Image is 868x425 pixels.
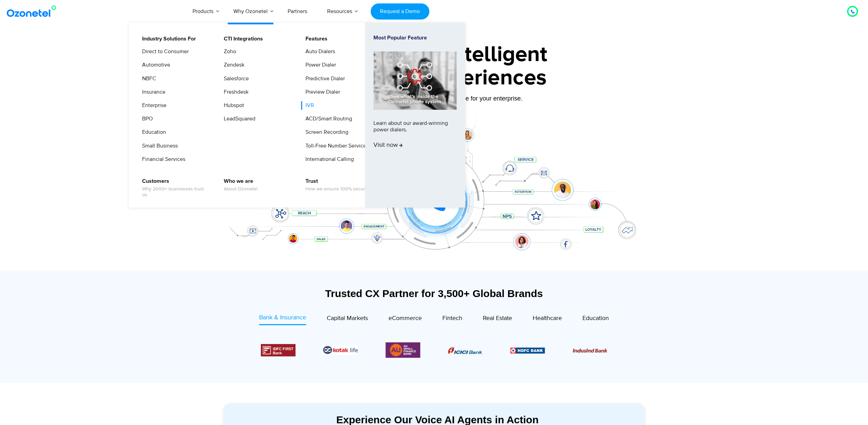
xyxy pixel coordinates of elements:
img: Picture10.png [573,349,607,353]
a: Real Estate [483,313,512,325]
div: Trusted CX Partner for 3,500+ Global Brands [223,287,645,299]
div: 2 / 6 [510,346,545,354]
a: Toll-Free Number Services [301,142,370,150]
span: Fintech [442,315,462,322]
div: 6 / 6 [385,341,420,359]
a: Hubspot [219,101,245,110]
div: 1 / 6 [448,346,483,354]
a: Direct to Consumer [138,47,190,56]
a: BPO [138,115,154,123]
a: TrustHow we ensure 100% security [301,177,371,193]
a: Freshdesk [219,88,250,96]
a: International Calling [301,155,355,164]
a: Features [301,35,328,43]
span: Visit now [373,142,403,149]
a: Fintech [442,313,462,325]
span: Education [582,315,609,322]
img: Picture8.png [448,347,483,354]
a: IVR [301,101,315,110]
a: Small Business [138,142,179,150]
img: Picture13.png [385,341,420,359]
a: Healthcare [533,313,562,325]
a: LeadSquared [219,115,256,123]
a: Screen Recording [301,128,349,137]
a: CTI Integrations [219,35,264,43]
span: Healthcare [533,315,562,322]
a: Preview Dialer [301,88,341,96]
a: Predictive Dialer [301,74,346,83]
a: Enterprise [138,101,167,110]
span: Bank & Insurance [259,314,306,321]
a: Zendesk [219,61,245,69]
a: Request a Demo [371,3,429,20]
a: Bank & Insurance [259,313,306,325]
span: Capital Markets [327,315,368,322]
a: Capital Markets [327,313,368,325]
img: phone-system-min.jpg [373,51,456,109]
span: eCommerce [389,315,422,322]
span: Real Estate [483,315,512,322]
span: About Ozonetel [224,186,257,192]
a: ACD/Smart Routing [301,115,353,123]
a: NBFC [138,74,157,83]
span: Why 2000+ businesses trust us [142,186,210,198]
a: Automotive [138,61,171,69]
img: Picture12.png [261,344,295,356]
a: Salesforce [219,74,250,83]
a: Power Dialer [301,61,337,69]
div: 5 / 6 [323,345,358,355]
a: Who we areAbout Ozonetel [219,177,258,193]
a: Industry Solutions For [138,35,197,43]
div: 4 / 6 [261,344,295,356]
a: eCommerce [389,313,422,325]
img: Picture9.png [510,347,545,353]
div: Image Carousel [261,341,607,359]
img: Picture26.jpg [323,345,358,355]
a: Education [582,313,609,325]
a: Auto Dialers [301,47,336,56]
div: 3 / 6 [573,346,607,354]
a: CustomersWhy 2000+ businesses trust us [138,177,211,199]
a: Education [138,128,167,137]
span: How we ensure 100% security [305,186,370,192]
a: Most Popular FeatureLearn about our award-winning power dialers.Visit now [373,35,456,196]
a: Zoho [219,47,237,56]
a: Financial Services [138,155,186,164]
a: Insurance [138,88,166,96]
